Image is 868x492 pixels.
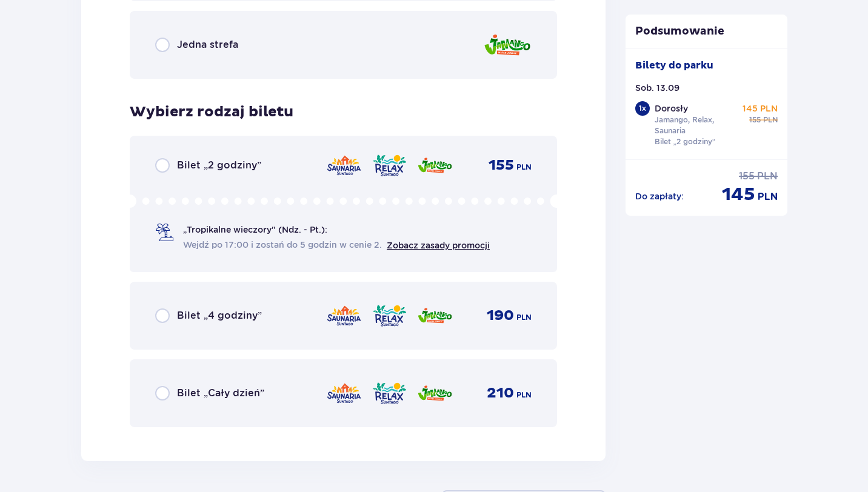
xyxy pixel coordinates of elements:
[722,183,755,206] p: 145
[372,153,407,178] img: zone logo
[516,312,532,323] p: PLN
[183,224,327,236] p: „Tropikalne wieczory" (Ndz. - Pt.):
[326,381,362,406] img: zone logo
[516,162,532,173] p: PLN
[743,102,778,115] p: 145 PLN
[758,190,778,204] p: PLN
[326,303,362,328] img: zone logo
[372,381,407,406] img: zone logo
[483,28,532,62] img: zone logo
[739,170,755,183] p: 155
[130,103,293,121] p: Wybierz rodzaj biletu
[177,387,264,400] p: Bilet „Cały dzień”
[177,38,238,52] p: Jedna strefa
[372,303,407,328] img: zone logo
[655,115,738,136] p: Jamango, Relax, Saunaria
[177,309,262,322] p: Bilet „4 godziny”
[655,136,716,147] p: Bilet „2 godziny”
[489,156,514,175] p: 155
[487,384,514,402] p: 210
[487,307,514,325] p: 190
[417,381,453,406] img: zone logo
[183,239,382,251] span: Wejdź po 17:00 i zostań do 5 godzin w cenie 2.
[177,159,261,172] p: Bilet „2 godziny”
[635,82,679,94] p: Sob. 13.09
[635,101,650,116] div: 1 x
[626,24,788,39] p: Podsumowanie
[635,59,713,72] p: Bilety do parku
[655,102,688,115] p: Dorosły
[417,303,453,328] img: zone logo
[387,241,490,250] a: Zobacz zasady promocji
[417,153,453,178] img: zone logo
[516,390,532,401] p: PLN
[763,115,778,125] p: PLN
[757,170,778,183] p: PLN
[326,153,362,178] img: zone logo
[749,115,761,125] p: 155
[635,190,684,202] p: Do zapłaty :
